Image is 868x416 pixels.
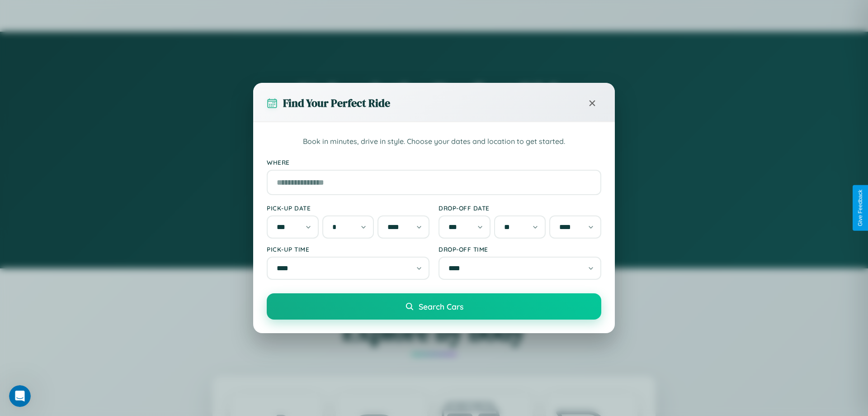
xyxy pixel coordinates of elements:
h3: Find Your Perfect Ride [283,96,390,110]
label: Pick-up Time [267,245,429,253]
label: Where [267,158,601,166]
p: Book in minutes, drive in style. Choose your dates and location to get started. [267,136,601,148]
button: Search Cars [267,293,601,320]
label: Drop-off Date [439,204,601,212]
span: Search Cars [419,301,463,311]
label: Drop-off Time [439,245,601,253]
label: Pick-up Date [267,204,429,212]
